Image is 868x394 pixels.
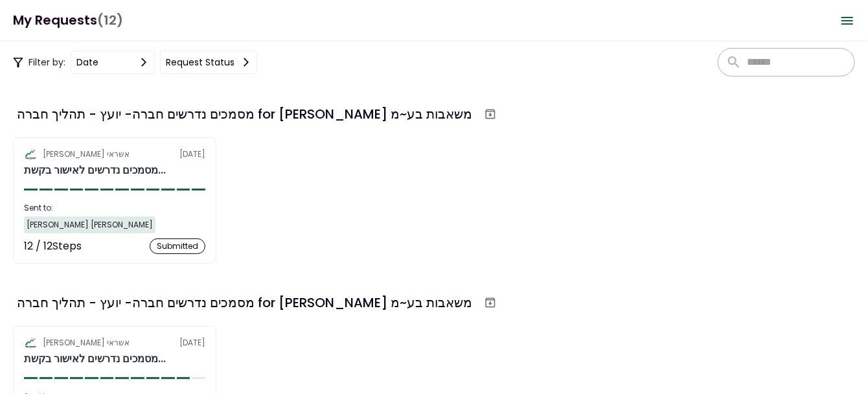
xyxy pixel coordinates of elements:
button: date [71,51,155,74]
div: Filter by: [13,51,257,74]
div: מסמכים נדרשים לאישור בקשת חברה- יועץ [24,351,166,367]
img: Partner logo [24,148,38,160]
button: Request status [160,51,257,74]
img: Partner logo [24,337,38,349]
div: [PERSON_NAME] אשראי [43,337,130,349]
div: מסמכים נדרשים לאישור בקשת חברה- יועץ [24,163,166,178]
button: Archive workflow [479,102,502,126]
button: Open menu [832,5,863,36]
div: 12 / 12 Steps [24,238,82,254]
div: date [76,55,98,69]
span: (12) [97,7,123,34]
h1: My Requests [13,7,123,34]
div: submitted [150,238,205,254]
button: Archive workflow [479,291,502,314]
div: מסמכים נדרשים חברה- יועץ - תהליך חברה for [PERSON_NAME] משאבות בע~מ [17,104,472,124]
div: [PERSON_NAME] [PERSON_NAME] [24,216,155,233]
div: [PERSON_NAME] אשראי [43,148,130,160]
div: [DATE] [24,148,205,160]
div: מסמכים נדרשים חברה- יועץ - תהליך חברה for [PERSON_NAME] משאבות בע~מ [17,293,472,312]
div: Sent to: [24,202,205,214]
div: [DATE] [24,337,205,349]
